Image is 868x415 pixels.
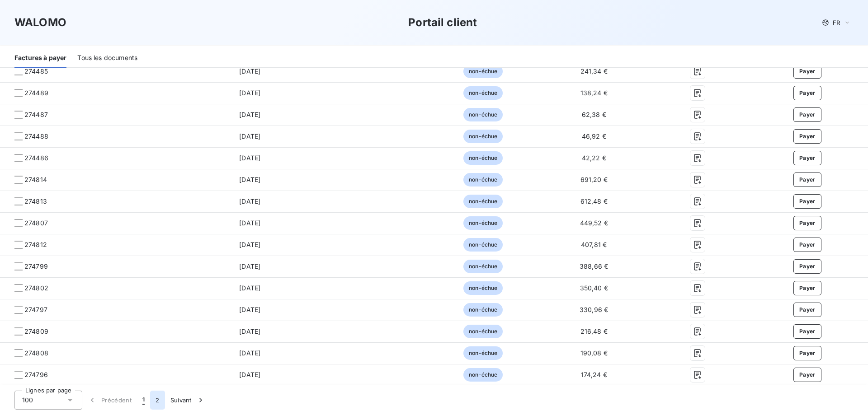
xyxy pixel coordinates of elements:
[463,368,503,382] span: non-échue
[580,327,608,335] span: 216,48 €
[24,327,48,336] span: 274809
[408,14,477,31] h3: Portail client
[239,349,260,357] span: [DATE]
[793,303,821,317] button: Payer
[793,238,821,252] button: Payer
[24,154,48,163] span: 274486
[463,346,503,360] span: non-échue
[22,396,33,405] span: 100
[137,391,150,410] button: 1
[582,111,606,118] span: 62,38 €
[24,197,47,206] span: 274813
[581,241,607,248] span: 407,81 €
[14,49,66,68] div: Factures à payer
[239,154,260,162] span: [DATE]
[582,154,606,162] span: 42,22 €
[24,175,47,184] span: 274814
[580,306,608,313] span: 330,96 €
[14,14,66,31] h3: WALOMO
[239,262,260,270] span: [DATE]
[793,216,821,230] button: Payer
[463,303,503,317] span: non-échue
[150,391,165,410] button: 2
[793,151,821,165] button: Payer
[165,391,211,410] button: Suivant
[793,324,821,339] button: Payer
[793,194,821,209] button: Payer
[239,306,260,313] span: [DATE]
[580,176,608,183] span: 691,20 €
[463,195,503,208] span: non-échue
[239,176,260,183] span: [DATE]
[239,132,260,140] span: [DATE]
[239,89,260,97] span: [DATE]
[580,349,608,357] span: 190,08 €
[463,173,503,187] span: non-échue
[24,349,48,358] span: 274808
[793,368,821,382] button: Payer
[580,197,608,205] span: 612,48 €
[463,281,503,295] span: non-échue
[793,281,821,295] button: Payer
[239,111,260,118] span: [DATE]
[463,130,503,143] span: non-échue
[463,238,503,252] span: non-échue
[239,241,260,248] span: [DATE]
[142,396,145,405] span: 1
[24,240,47,249] span: 274812
[24,305,47,314] span: 274797
[24,262,48,271] span: 274799
[463,86,503,100] span: non-échue
[463,151,503,165] span: non-échue
[793,173,821,187] button: Payer
[24,132,48,141] span: 274488
[793,64,821,79] button: Payer
[463,260,503,273] span: non-échue
[463,216,503,230] span: non-échue
[239,371,260,378] span: [DATE]
[82,391,137,410] button: Précédent
[793,86,821,100] button: Payer
[793,129,821,144] button: Payer
[24,219,48,228] span: 274807
[580,89,608,97] span: 138,24 €
[239,67,260,75] span: [DATE]
[24,370,48,379] span: 274796
[463,108,503,121] span: non-échue
[581,371,607,378] span: 174,24 €
[793,259,821,274] button: Payer
[77,49,137,68] div: Tous les documents
[24,89,48,98] span: 274489
[24,110,48,119] span: 274487
[833,19,840,26] span: FR
[580,262,608,270] span: 388,66 €
[239,197,260,205] span: [DATE]
[239,284,260,292] span: [DATE]
[463,65,503,78] span: non-échue
[582,132,606,140] span: 46,92 €
[580,284,608,292] span: 350,40 €
[793,107,821,122] button: Payer
[580,67,608,75] span: 241,34 €
[24,67,48,76] span: 274485
[239,327,260,335] span: [DATE]
[463,325,503,338] span: non-échue
[239,219,260,227] span: [DATE]
[793,346,821,360] button: Payer
[24,284,48,293] span: 274802
[580,219,608,227] span: 449,52 €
